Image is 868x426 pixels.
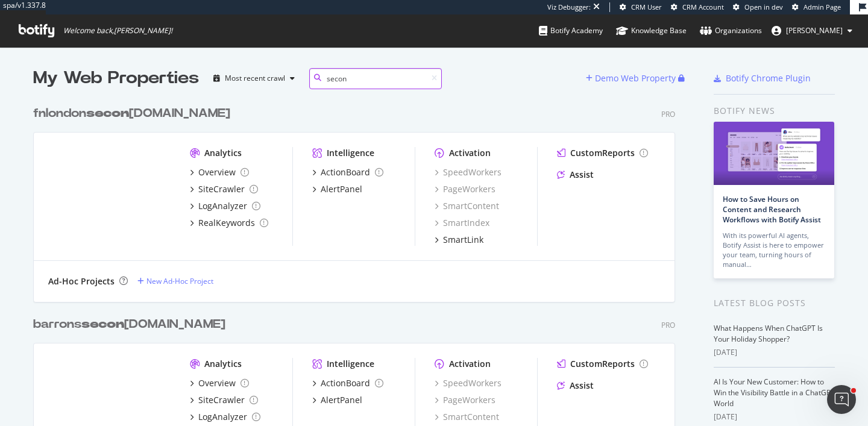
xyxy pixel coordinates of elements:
[557,169,594,181] a: Assist
[449,147,491,159] div: Activation
[327,358,374,370] div: Intelligence
[714,323,823,344] a: What Happens When ChatGPT Is Your Holiday Shopper?
[435,411,499,423] a: SmartContent
[586,69,678,88] button: Demo Web Property
[714,296,835,310] div: Latest Blog Posts
[539,25,603,37] div: Botify Academy
[557,380,594,392] a: Assist
[616,25,687,37] div: Knowledge Base
[595,72,676,84] div: Demo Web Property
[204,147,242,159] div: Analytics
[190,183,258,195] a: SiteCrawler
[33,105,235,122] a: fnlondonsecon[DOMAIN_NAME]
[700,25,762,37] div: Organizations
[570,169,594,181] div: Assist
[449,358,491,370] div: Activation
[435,234,483,246] a: SmartLink
[714,104,835,117] div: Botify news
[33,105,230,122] div: fnlondon [DOMAIN_NAME]
[435,166,502,178] a: SpeedWorkers
[616,14,687,47] a: Knowledge Base
[557,358,648,370] a: CustomReports
[137,276,213,286] a: New Ad-Hoc Project
[792,2,841,12] a: Admin Page
[714,412,835,422] div: [DATE]
[198,377,236,389] div: Overview
[586,73,678,83] a: Demo Web Property
[762,21,862,40] button: [PERSON_NAME]
[570,147,635,159] div: CustomReports
[827,385,856,414] iframe: Intercom live chat
[570,358,635,370] div: CustomReports
[190,394,258,406] a: SiteCrawler
[570,380,594,392] div: Assist
[804,2,841,11] span: Admin Page
[435,217,489,229] a: SmartIndex
[435,200,499,212] a: SmartContent
[786,25,843,36] span: nathan
[198,411,247,423] div: LogAnalyzer
[682,2,724,11] span: CRM Account
[435,183,495,195] a: PageWorkers
[321,183,362,195] div: AlertPanel
[661,109,675,119] div: Pro
[63,26,172,36] span: Welcome back, [PERSON_NAME] !
[661,320,675,330] div: Pro
[146,276,213,286] div: New Ad-Hoc Project
[723,231,825,269] div: With its powerful AI agents, Botify Assist is here to empower your team, turning hours of manual…
[190,217,268,229] a: RealKeywords
[190,377,249,389] a: Overview
[443,234,483,246] div: SmartLink
[321,394,362,406] div: AlertPanel
[312,394,362,406] a: AlertPanel
[321,377,370,389] div: ActionBoard
[435,394,495,406] a: PageWorkers
[312,166,383,178] a: ActionBoard
[33,66,199,90] div: My Web Properties
[190,411,260,423] a: LogAnalyzer
[198,200,247,212] div: LogAnalyzer
[48,275,115,287] div: Ad-Hoc Projects
[204,358,242,370] div: Analytics
[714,122,834,185] img: How to Save Hours on Content and Research Workflows with Botify Assist
[81,318,124,330] b: secon
[631,2,662,11] span: CRM User
[225,75,285,82] div: Most recent crawl
[700,14,762,47] a: Organizations
[198,394,245,406] div: SiteCrawler
[547,2,591,12] div: Viz Debugger:
[198,217,255,229] div: RealKeywords
[33,316,230,333] a: barronssecon[DOMAIN_NAME]
[190,166,249,178] a: Overview
[198,166,236,178] div: Overview
[744,2,783,11] span: Open in dev
[327,147,374,159] div: Intelligence
[557,147,648,159] a: CustomReports
[86,107,129,119] b: secon
[726,72,811,84] div: Botify Chrome Plugin
[321,166,370,178] div: ActionBoard
[312,377,383,389] a: ActionBoard
[309,68,442,89] input: Search
[539,14,603,47] a: Botify Academy
[714,377,835,409] a: AI Is Your New Customer: How to Win the Visibility Battle in a ChatGPT World
[714,347,835,358] div: [DATE]
[209,69,300,88] button: Most recent crawl
[312,183,362,195] a: AlertPanel
[435,377,502,389] a: SpeedWorkers
[671,2,724,12] a: CRM Account
[33,316,225,333] div: barrons [DOMAIN_NAME]
[714,72,811,84] a: Botify Chrome Plugin
[620,2,662,12] a: CRM User
[723,194,821,225] a: How to Save Hours on Content and Research Workflows with Botify Assist
[198,183,245,195] div: SiteCrawler
[190,200,260,212] a: LogAnalyzer
[733,2,783,12] a: Open in dev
